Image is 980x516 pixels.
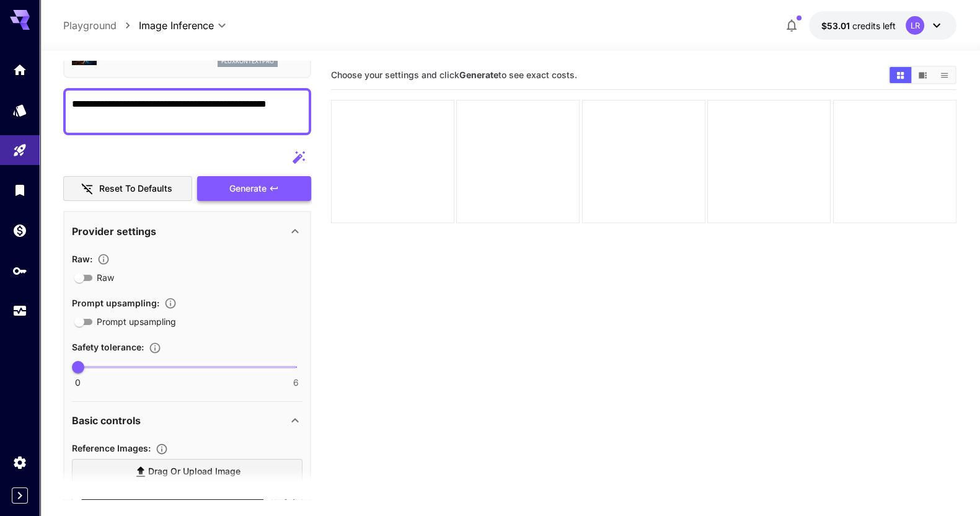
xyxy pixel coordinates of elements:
[72,254,92,264] span: Raw :
[75,376,81,389] span: 0
[148,464,241,479] span: Drag or upload image
[852,20,896,31] span: credits left
[293,376,299,389] span: 6
[890,67,911,83] button: Show images in grid view
[934,67,955,83] button: Show images in list view
[72,459,302,484] label: Drag or upload image
[197,176,311,202] button: Generate
[72,224,156,239] p: Provider settings
[63,176,192,202] button: Reset to defaults
[63,18,117,33] a: Playground
[144,342,166,354] button: Controls the tolerance level for input and output content moderation. Lower values apply stricter...
[888,66,956,84] div: Show images in grid viewShow images in video viewShow images in list view
[92,253,115,265] button: Controls the level of post-processing applied to generated images.
[12,455,27,470] div: Settings
[139,18,214,33] span: Image Inference
[12,102,27,118] div: Models
[97,271,114,284] span: Raw
[72,406,302,435] div: Basic controls
[12,303,27,319] div: Usage
[72,298,159,308] span: Prompt upsampling :
[12,62,27,78] div: Home
[12,263,27,278] div: API Keys
[159,297,182,309] button: Enables automatic enhancement and expansion of the input prompt to improve generation quality and...
[151,443,173,455] button: Upload a reference image to guide the result. This is needed for Image-to-Image or Inpainting. Su...
[221,57,274,66] p: fluxkontextpro
[906,16,924,35] div: LR
[459,69,498,80] b: Generate
[809,11,956,40] button: $53.0058LR
[97,315,176,328] span: Prompt upsampling
[12,487,28,504] button: Expand sidebar
[72,443,151,453] span: Reference Images :
[72,216,302,246] div: Provider settings
[331,69,577,80] span: Choose your settings and click to see exact costs.
[63,18,139,33] nav: breadcrumb
[912,67,934,83] button: Show images in video view
[12,182,27,198] div: Library
[821,19,896,32] div: $53.0058
[12,223,27,238] div: Wallet
[12,143,27,158] div: Playground
[821,20,852,31] span: $53.01
[72,413,141,428] p: Basic controls
[72,342,144,352] span: Safety tolerance :
[229,181,267,197] span: Generate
